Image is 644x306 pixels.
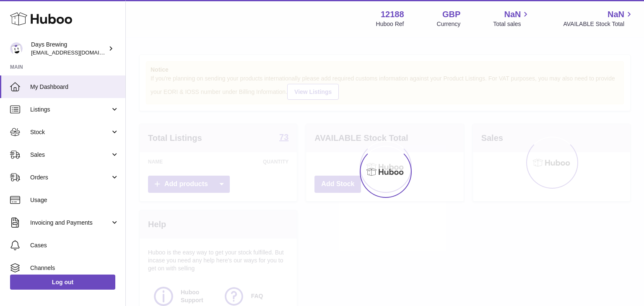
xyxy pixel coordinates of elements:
span: Cases [30,241,119,249]
a: Log out [10,275,115,290]
span: Listings [30,106,110,114]
span: Channels [30,264,119,272]
strong: 12188 [381,9,404,20]
span: NaN [504,9,521,20]
div: Currency [437,20,461,28]
span: My Dashboard [30,83,119,91]
span: [EMAIL_ADDRESS][DOMAIN_NAME] [31,49,123,56]
img: internalAdmin-12188@internal.huboo.com [10,42,23,55]
span: Usage [30,196,119,204]
span: Stock [30,128,110,136]
span: NaN [608,9,624,20]
span: Orders [30,174,110,182]
a: NaN Total sales [493,9,530,28]
div: Days Brewing [31,41,106,57]
div: Huboo Ref [376,20,404,28]
span: Total sales [493,20,530,28]
strong: GBP [442,9,460,20]
span: Invoicing and Payments [30,219,110,227]
span: Sales [30,151,110,159]
a: NaN AVAILABLE Stock Total [563,9,634,28]
span: AVAILABLE Stock Total [563,20,634,28]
